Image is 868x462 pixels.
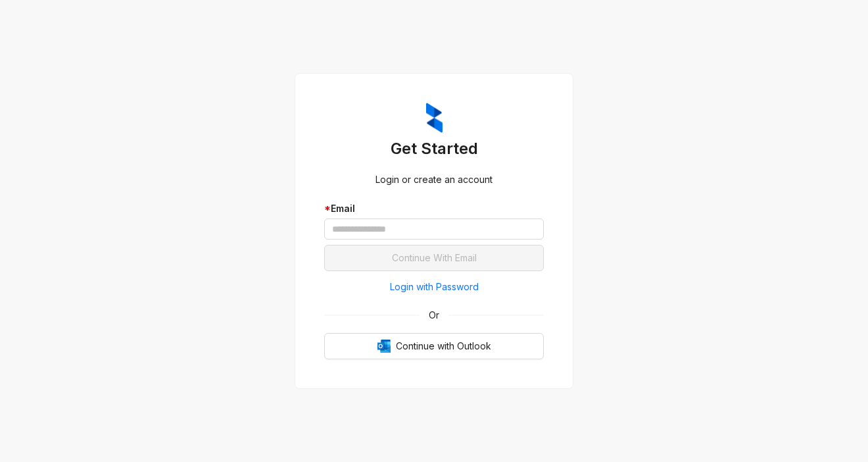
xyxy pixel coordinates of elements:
[324,138,544,159] h3: Get Started
[396,339,491,353] span: Continue with Outlook
[324,172,544,187] div: Login or create an account
[324,276,544,297] button: Login with Password
[324,201,544,216] div: Email
[377,340,391,353] img: Outlook
[420,308,448,322] span: Or
[324,333,544,359] button: OutlookContinue with Outlook
[390,280,479,294] span: Login with Password
[324,245,544,271] button: Continue With Email
[426,103,443,133] img: ZumaIcon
